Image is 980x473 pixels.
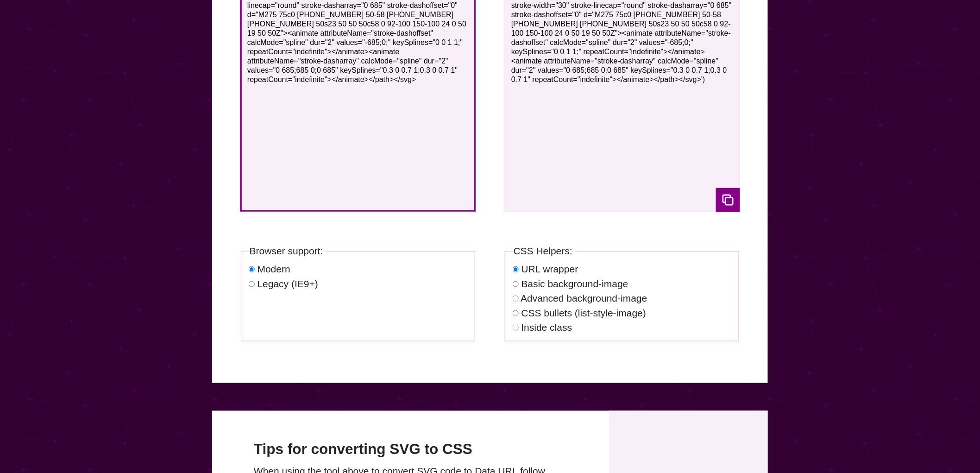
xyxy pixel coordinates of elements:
label: Modern [258,264,290,274]
label: Inside class [521,322,572,333]
legend: CSS Helpers: [513,244,573,259]
label: Legacy (IE9+) [258,278,318,289]
label: Advanced background-image [521,293,647,303]
legend: Browser support: [249,244,324,259]
label: CSS bullets (list-style-image) [521,308,647,318]
label: URL wrapper [521,264,578,274]
h2: Tips for converting SVG to CSS [254,439,567,460]
label: Basic background-image [521,278,628,289]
